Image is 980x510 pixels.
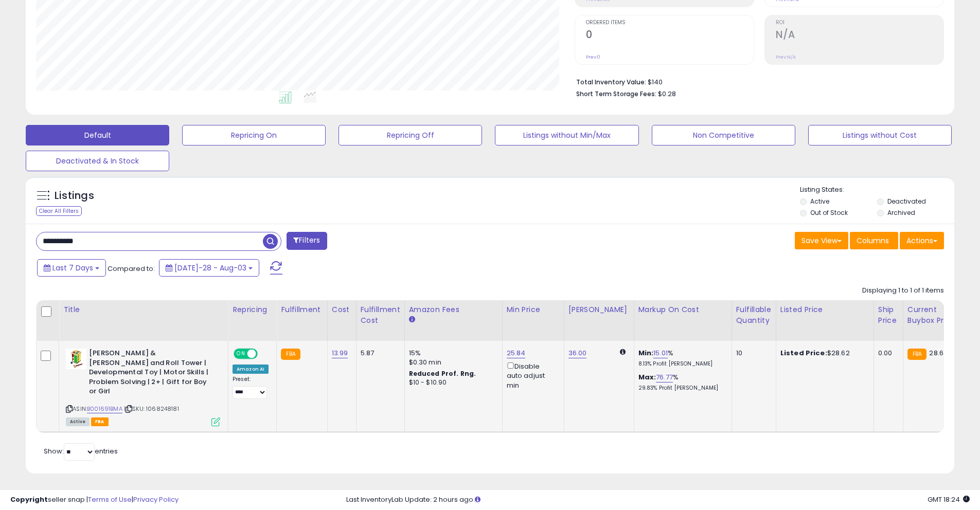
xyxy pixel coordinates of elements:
label: Deactivated [887,197,926,206]
small: Amazon Fees. [409,315,415,324]
button: Last 7 Days [37,259,106,277]
b: Max: [638,372,656,382]
a: B001691BMA [87,405,122,413]
span: 2025-08-11 18:24 GMT [928,495,970,504]
button: Save View [795,232,848,249]
button: Repricing On [182,125,326,145]
b: Total Inventory Value: [576,78,646,86]
button: Filters [287,232,327,250]
div: 0.00 [878,349,895,358]
button: Actions [900,232,944,249]
span: 28.6 [929,348,943,358]
span: Ordered Items [586,20,754,26]
div: % [638,349,724,368]
div: Last InventoryLab Update: 2 hours ago. [346,495,970,505]
button: Columns [850,232,898,249]
small: FBA [907,349,926,360]
div: Fulfillment [281,304,323,315]
span: Show: entries [44,446,118,456]
div: Preset: [233,376,269,399]
div: Repricing [233,304,272,315]
button: Non Competitive [652,125,795,145]
span: Last 7 Days [52,263,93,273]
p: 8.13% Profit [PERSON_NAME] [638,360,724,368]
div: Fulfillment Cost [361,304,400,326]
div: Min Price [507,304,560,315]
div: Markup on Cost [638,304,727,315]
div: Ship Price [878,304,899,326]
div: Amazon Fees [409,304,498,315]
label: Archived [887,208,915,217]
div: $10 - $10.90 [409,378,494,387]
span: Compared to: [108,264,155,274]
button: Listings without Cost [808,125,952,145]
img: 31Ak+XUYC7L._SL40_.jpg [66,349,86,369]
span: ROI [776,20,943,26]
button: [DATE]-28 - Aug-03 [159,259,259,277]
a: 13.99 [332,348,348,358]
div: Listed Price [780,304,869,315]
div: 10 [736,349,768,358]
span: Columns [857,235,889,246]
a: Terms of Use [88,495,132,504]
span: $0.28 [658,89,676,99]
a: 25.84 [507,348,526,358]
a: 36.00 [568,348,587,358]
button: Deactivated & In Stock [26,151,169,171]
strong: Copyright [10,495,48,504]
span: FBA [91,417,109,426]
div: ASIN: [66,349,220,425]
label: Active [810,197,829,206]
div: Clear All Filters [36,206,82,216]
div: Displaying 1 to 1 of 1 items [862,286,944,296]
div: $0.30 min [409,358,494,367]
h2: N/A [776,29,943,43]
label: Out of Stock [810,208,848,217]
span: [DATE]-28 - Aug-03 [174,263,246,273]
div: $28.62 [780,349,866,358]
a: 76.77 [656,372,673,383]
div: 5.87 [361,349,397,358]
span: All listings currently available for purchase on Amazon [66,417,90,426]
span: ON [235,350,247,358]
div: Current Buybox Price [907,304,960,326]
li: $140 [576,75,936,87]
div: 15% [409,349,494,358]
p: Listing States: [800,185,954,195]
div: seller snap | | [10,495,179,505]
small: Prev: 0 [586,54,600,60]
b: Reduced Prof. Rng. [409,369,476,378]
h5: Listings [55,189,94,203]
span: OFF [256,350,273,358]
b: Short Term Storage Fees: [576,89,656,98]
p: 29.83% Profit [PERSON_NAME] [638,385,724,392]
th: The percentage added to the cost of goods (COGS) that forms the calculator for Min & Max prices. [634,300,732,341]
a: Privacy Policy [133,495,179,504]
div: Cost [332,304,352,315]
b: Min: [638,348,654,358]
b: [PERSON_NAME] & [PERSON_NAME] and Roll Tower | Developmental Toy | Motor Skills | Problem Solving... [89,349,214,399]
small: FBA [281,349,300,360]
div: Title [63,304,224,315]
button: Listings without Min/Max [495,125,638,145]
b: Listed Price: [780,348,827,358]
div: Amazon AI [233,365,269,374]
span: | SKU: 1068248181 [124,405,179,413]
button: Repricing Off [338,125,482,145]
button: Default [26,125,169,145]
div: Disable auto adjust min [507,360,556,390]
small: Prev: N/A [776,54,796,60]
div: Fulfillable Quantity [736,304,772,326]
h2: 0 [586,29,754,43]
div: [PERSON_NAME] [568,304,630,315]
div: % [638,373,724,392]
a: 15.01 [653,348,668,358]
